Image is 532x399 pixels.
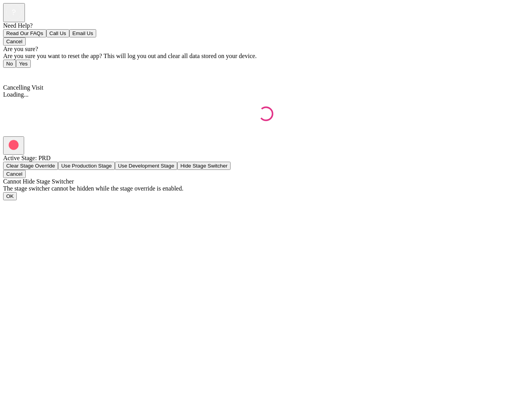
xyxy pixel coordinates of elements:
button: Hide Stage Switcher [177,162,231,170]
div: The stage switcher cannot be hidden while the stage override is enabled. [3,185,529,192]
button: OK [3,192,17,200]
div: Are you sure you want to reset the app? This will log you out and clear all data stored on your d... [3,53,529,60]
button: Use Production Stage [58,162,115,170]
button: Read Our FAQs [3,29,46,37]
button: Email Us [69,29,96,37]
span: Cancelling Visit [3,84,43,91]
a: Back [3,70,21,77]
div: Are you sure? [3,46,529,53]
div: Active Stage: PRD [3,155,529,162]
button: No [3,60,16,68]
span: Back [8,70,21,77]
button: Call Us [46,29,69,37]
button: Use Development Stage [115,162,177,170]
span: Loading... [3,91,28,98]
button: Clear Stage Override [3,162,58,170]
button: Yes [16,60,31,68]
button: Cancel [3,170,26,178]
div: Need Help? [3,22,529,29]
button: Cancel [3,37,26,46]
div: Cannot Hide Stage Switcher [3,178,529,185]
